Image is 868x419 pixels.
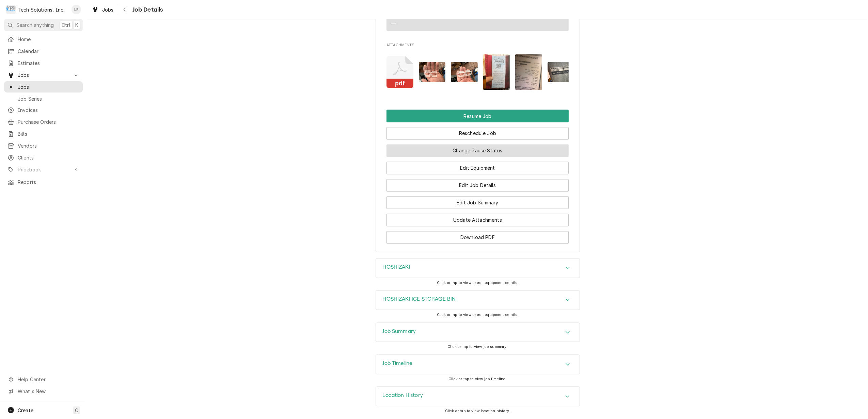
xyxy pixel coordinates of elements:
[391,20,396,28] div: —
[18,142,79,149] span: Vendors
[18,179,79,186] span: Reports
[4,128,83,139] a: Bills
[376,323,580,342] button: Accordion Details Expand Trigger
[376,355,580,374] div: Job Timeline
[72,5,81,14] div: LP
[6,5,16,14] div: Tech Solutions, Inc.'s Avatar
[386,145,569,157] button: Change Pause Status
[386,227,569,244] div: Button Group Row
[386,110,569,122] button: Resume Job
[4,177,83,188] a: Reports
[18,60,79,67] span: Estimates
[18,154,79,161] span: Clients
[383,392,423,399] h3: Location History
[383,329,416,335] h3: Job Summary
[18,36,79,43] span: Home
[515,54,542,90] img: w3TJyJQCTppTf59gkA07
[89,4,116,15] a: Jobs
[386,54,413,90] button: pdf
[386,122,569,140] div: Button Group Row
[18,83,79,90] span: Jobs
[4,57,83,69] a: Estimates
[386,127,569,140] button: Reschedule Job
[483,54,510,90] img: bRDp1H9TwKOrOEWHyWd3
[18,130,79,137] span: Bills
[419,62,446,82] img: IidTgatgRpOGEgyE9EaQ
[18,48,79,55] span: Calendar
[376,259,580,278] div: Accordion Header
[386,49,569,96] span: Attachments
[18,166,69,173] span: Pricebook
[386,179,569,192] button: Edit Job Details
[18,118,79,125] span: Purchase Orders
[386,192,569,209] div: Button Group Row
[383,296,456,303] h3: HOSHIZAKI ICE STORAGE BIN
[386,140,569,157] div: Button Group Row
[451,62,478,82] img: kbj4NmVxTFGZ23sPAVqy
[18,6,64,13] div: Tech Solutions, Inc.
[18,95,79,102] span: Job Series
[18,106,79,114] span: Invoices
[130,5,163,14] span: Job Details
[18,376,79,383] span: Help Center
[386,197,569,209] button: Edit Job Summary
[4,374,83,385] a: Go to Help Center
[72,5,81,14] div: Lisa Paschal's Avatar
[386,110,569,122] div: Button Group Row
[62,21,70,29] span: Ctrl
[376,355,580,374] div: Accordion Header
[386,209,569,227] div: Button Group Row
[437,313,519,317] span: Click or tap to view or edit equipment details.
[386,43,569,96] div: Attachments
[376,387,580,406] button: Accordion Details Expand Trigger
[18,388,79,395] span: What's New
[386,174,569,192] div: Button Group Row
[75,21,78,29] span: K
[18,407,33,413] span: Create
[4,46,83,57] a: Calendar
[445,409,510,414] span: Click or tap to view location history.
[4,81,83,93] a: Jobs
[386,43,569,48] span: Attachments
[4,164,83,175] a: Go to Pricebook
[548,62,574,82] img: 62tS2cSSQxJbstxh9ZWA
[376,355,580,374] button: Accordion Details Expand Trigger
[437,281,519,285] span: Click or tap to view or edit equipment details.
[4,93,83,104] a: Job Series
[447,345,507,349] span: Click or tap to view job summary.
[386,157,569,174] div: Button Group Row
[376,258,580,278] div: HOSHIZAKI
[4,104,83,116] a: Invoices
[448,377,506,382] span: Click or tap to view job timeline.
[376,259,580,278] button: Accordion Details Expand Trigger
[120,4,130,15] button: Navigate back
[376,290,580,310] div: HOSHIZAKI ICE STORAGE BIN
[4,19,83,31] button: Search anythingCtrlK
[4,69,83,81] a: Go to Jobs
[376,323,580,342] div: Job Summary
[376,387,580,406] div: Accordion Header
[376,291,580,310] div: Accordion Header
[16,21,54,29] span: Search anything
[4,386,83,397] a: Go to What's New
[4,140,83,151] a: Vendors
[4,116,83,128] a: Purchase Orders
[6,5,16,14] div: T
[75,407,78,414] span: C
[386,110,569,244] div: Button Group
[376,323,580,342] div: Accordion Header
[376,291,580,310] button: Accordion Details Expand Trigger
[386,231,569,244] button: Download PDF
[102,6,114,13] span: Jobs
[383,361,413,367] h3: Job Timeline
[18,71,69,79] span: Jobs
[376,387,580,406] div: Location History
[4,152,83,163] a: Clients
[383,264,410,271] h3: HOSHIZAKI
[386,214,569,227] button: Update Attachments
[386,162,569,174] button: Edit Equipment
[4,34,83,45] a: Home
